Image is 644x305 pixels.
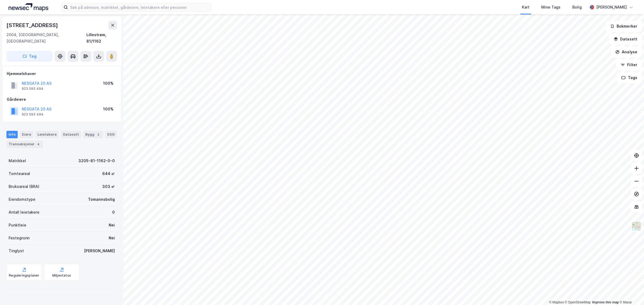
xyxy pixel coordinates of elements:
[9,235,30,241] div: Festegrunn
[6,32,86,44] div: 2004, [GEOGRAPHIC_DATA], [GEOGRAPHIC_DATA]
[631,221,642,231] img: Z
[86,32,117,44] div: Lillestrøm, 81/1162
[6,51,53,62] button: Tag
[103,80,114,87] div: 100%
[68,3,211,11] input: Søk på adresse, matrikkel, gårdeiere, leietakere eller personer
[541,4,561,10] div: Mine Tags
[9,248,24,254] div: Tinglyst
[102,170,115,177] div: 644 ㎡
[96,132,101,137] div: 2
[9,196,35,203] div: Eiendomstype
[617,279,644,305] div: Kontrollprogram for chat
[22,112,43,117] div: 923 093 494
[522,4,529,10] div: Kart
[606,21,642,32] button: Bokmerker
[78,158,115,164] div: 3205-81-1162-0-0
[9,273,39,278] div: Reguleringsplaner
[83,131,103,138] div: Bygg
[9,209,39,215] div: Antall leietakere
[88,196,115,203] div: Tomannsbolig
[84,248,115,254] div: [PERSON_NAME]
[9,170,30,177] div: Tomteareal
[6,140,43,148] div: Transaksjoner
[20,131,33,138] div: Eiere
[52,273,71,278] div: Miljøstatus
[7,70,117,77] div: Hjemmelshaver
[61,131,81,138] div: Datasett
[6,21,59,29] div: [STREET_ADDRESS]
[9,222,26,228] div: Punktleie
[609,34,642,44] button: Datasett
[22,87,43,91] div: 923 093 494
[616,59,642,70] button: Filter
[109,222,115,228] div: Nei
[36,142,41,147] div: 4
[9,183,39,190] div: Bruksareal (BRA)
[35,131,59,138] div: Leietakere
[102,183,115,190] div: 303 ㎡
[617,72,642,83] button: Tags
[611,47,642,57] button: Analyse
[9,3,48,11] img: logo.a4113a55bc3d86da70a041830d287a7e.svg
[7,96,117,103] div: Gårdeiere
[9,158,26,164] div: Matrikkel
[592,300,619,304] a: Improve this map
[6,131,18,138] div: Info
[109,235,115,241] div: Nei
[105,131,117,138] div: ESG
[617,279,644,305] iframe: Chat Widget
[565,300,591,304] a: OpenStreetMap
[103,106,114,112] div: 100%
[572,4,582,10] div: Bolig
[596,4,627,10] div: [PERSON_NAME]
[549,300,564,304] a: Mapbox
[112,209,115,215] div: 0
